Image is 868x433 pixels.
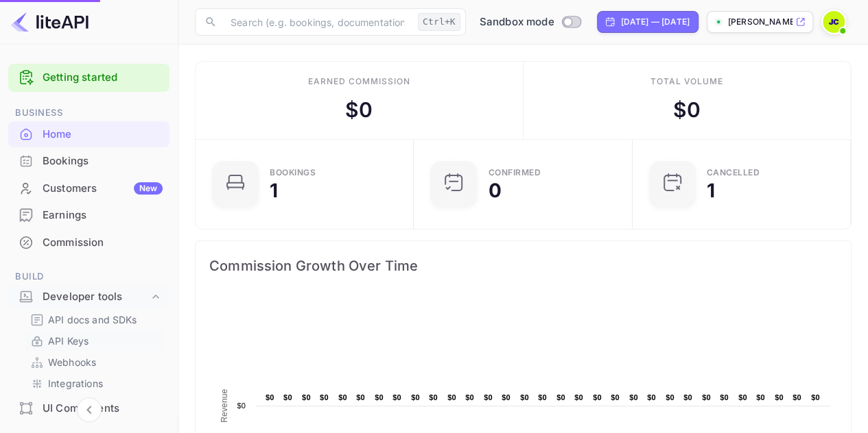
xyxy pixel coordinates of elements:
img: LiteAPI logo [11,11,89,33]
text: $0 [447,393,456,401]
text: $0 [683,393,692,401]
text: $0 [574,393,583,401]
div: Home [8,121,169,148]
div: Commission [43,235,163,251]
div: Earned commission [308,75,410,88]
a: API docs and SDKs [30,312,159,327]
div: Developer tools [8,285,169,309]
div: Total volume [650,75,723,88]
div: Customers [43,181,163,197]
text: $0 [465,393,474,401]
div: Bookings [43,153,163,169]
div: Getting started [8,64,169,92]
a: Earnings [8,202,169,227]
text: $0 [484,393,493,401]
text: $0 [283,393,292,401]
text: $0 [738,393,747,401]
div: New [134,182,163,195]
text: $0 [320,393,329,401]
a: CustomersNew [8,175,169,201]
div: Click to change the date range period [597,11,699,33]
text: $0 [338,393,347,401]
text: $0 [266,393,274,401]
div: UI Components [8,395,169,422]
text: $0 [502,393,511,401]
div: 0 [488,181,501,200]
div: CANCELLED [707,169,760,177]
text: $0 [302,393,311,401]
div: API Keys [25,331,164,351]
text: $0 [775,393,784,401]
div: UI Components [43,401,163,417]
span: Commission Growth Over Time [209,255,837,277]
p: API Keys [48,334,89,348]
div: $ 0 [673,95,701,125]
text: $0 [666,393,675,401]
a: UI Components [8,395,169,421]
text: $0 [237,401,246,410]
text: $0 [593,393,602,401]
text: $0 [793,393,801,401]
text: $0 [356,393,365,401]
div: API docs and SDKs [25,310,164,330]
img: John Cenna [823,11,845,33]
div: Home [43,127,163,143]
div: Developer tools [43,289,149,305]
text: $0 [611,393,620,401]
div: Commission [8,230,169,256]
text: $0 [811,393,820,401]
a: Commission [8,230,169,255]
div: Confirmed [488,169,541,177]
a: Getting started [43,70,163,86]
div: Bookings [270,169,316,177]
div: Switch to Production mode [474,14,586,30]
div: 1 [707,181,715,200]
div: Bookings [8,148,169,175]
div: Ctrl+K [418,13,460,31]
button: Collapse navigation [77,397,102,422]
text: $0 [556,393,565,401]
div: CustomersNew [8,175,169,202]
a: Bookings [8,148,169,173]
text: $0 [538,393,547,401]
text: Revenue [220,388,229,422]
span: Business [8,106,169,121]
text: $0 [411,393,420,401]
span: Sandbox mode [480,14,554,30]
span: Build [8,269,169,284]
p: Integrations [48,376,103,391]
div: [DATE] — [DATE] [621,16,690,28]
div: Integrations [25,373,164,393]
div: $ 0 [345,95,373,125]
a: Webhooks [30,355,159,369]
text: $0 [629,393,638,401]
div: 1 [270,181,278,200]
a: Home [8,121,169,147]
a: Integrations [30,376,159,391]
a: API Keys [30,334,159,348]
text: $0 [647,393,656,401]
text: $0 [720,393,729,401]
text: $0 [520,393,529,401]
text: $0 [702,393,711,401]
p: [PERSON_NAME]-mpcez.[PERSON_NAME]... [728,16,793,28]
div: Webhooks [25,352,164,372]
text: $0 [375,393,384,401]
div: Earnings [43,208,163,223]
text: $0 [429,393,438,401]
input: Search (e.g. bookings, documentation) [222,8,412,36]
p: API docs and SDKs [48,312,137,327]
text: $0 [756,393,765,401]
div: Earnings [8,202,169,229]
text: $0 [392,393,401,401]
p: Webhooks [48,355,96,369]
